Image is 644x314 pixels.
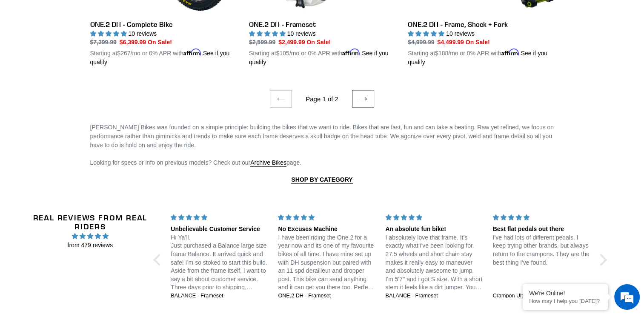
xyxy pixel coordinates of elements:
div: Chat with us now [57,48,156,59]
p: I have been riding the One.2 for a year now and its one of my favourite bikes of all time. I have... [278,234,375,292]
a: BALANCE - Frameset [385,292,482,300]
div: We're Online! [529,290,601,297]
p: Hi Ya’ll. Just purchased a Balance large size frame Balance. It arrived quick and safe! I’m so st... [171,234,268,292]
div: 5 stars [385,213,482,222]
a: BALANCE - Frameset [171,292,268,300]
span: We're online! [49,100,117,186]
div: Best flat pedals out there [493,225,590,234]
span: Looking for specs or info on previous models? Check out our page. [90,159,302,167]
a: Archive Bikes [250,159,286,167]
p: How may I help you today? [529,298,601,304]
p: [PERSON_NAME] Bikes was founded on a simple principle: building the bikes that we want to ride. B... [90,123,554,150]
p: I absolutely love that frame. It's exactly what i've been looking for. 27,5 wheels and short chai... [385,234,482,292]
li: Page 1 of 2 [294,94,350,104]
span: from 479 reviews [32,241,148,250]
div: No Excuses Machine [278,225,375,234]
h2: Real Reviews from Real Riders [32,213,148,231]
p: I've had lots of different pedals. I keep trying other brands, but always return to the crampons.... [493,234,590,267]
div: 5 stars [171,213,268,222]
a: ONE.2 DH - Frameset [278,292,375,300]
strong: SHOP BY CATEGORY [291,176,352,183]
div: An absolute fun bike! [385,225,482,234]
div: 5 stars [278,213,375,222]
img: d_696896380_company_1647369064580_696896380 [27,43,49,64]
span: 4.96 stars [32,231,148,241]
div: Unbelievable Customer Service [171,225,268,234]
div: Minimize live chat window [140,4,160,25]
a: SHOP BY CATEGORY [291,176,352,184]
textarea: Type your message and hit 'Enter' [4,217,162,247]
div: 5 stars [493,213,590,222]
a: Crampon Ultimate Pedals [493,292,590,300]
div: Navigation go back [9,47,22,60]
